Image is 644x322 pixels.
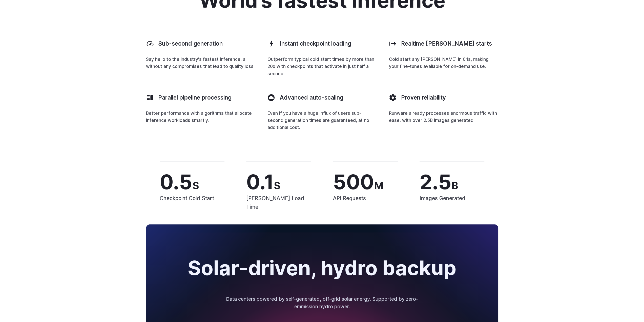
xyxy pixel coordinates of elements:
h3: Parallel pipeline processing [158,93,232,102]
p: Even if you have a huge influx of users sub-second generation times are guaranteed, at no additio... [267,110,377,131]
span: 2.5 [420,172,484,192]
p: Outperform typical cold start times by more than 20x with checkpoints that activate in just half ... [267,56,377,77]
span: API Requests [333,194,398,212]
p: Runware already processes enormous traffic with ease, with over 2.5B images generated. [389,110,498,124]
h3: Advanced auto-scaling [279,93,343,102]
span: M [374,179,384,192]
span: 0.5 [160,172,224,192]
p: Cold start any [PERSON_NAME] in 0.1s, making your fine-tunes available for on-demand use. [389,56,498,70]
p: Say hello to the industry's fastest inference, all without any compromises that lead to quality l... [146,56,255,70]
span: 0.1 [246,172,311,192]
span: S [274,179,281,192]
p: Data centers powered by self-generated, off-grid solar energy. Supported by zero-emmission hydro ... [217,295,427,310]
h3: Instant checkpoint loading [279,40,351,48]
h2: Solar-driven, hydro backup [188,257,456,278]
h3: Realtime [PERSON_NAME] starts [401,40,492,48]
span: Checkpoint Cold Start [160,194,224,212]
span: Images Generated [420,194,484,212]
span: B [451,179,458,192]
h3: Sub-second generation [158,40,223,48]
span: S [192,179,199,192]
span: [PERSON_NAME] Load Time [246,194,311,212]
h3: Proven reliability [401,93,446,102]
span: 500 [333,172,398,192]
p: Better performance with algorithms that allocate inference workloads smartly. [146,110,255,124]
